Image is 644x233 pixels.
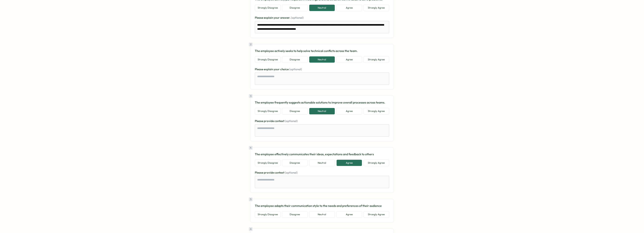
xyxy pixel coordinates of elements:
span: provide [264,171,274,174]
button: Strongly Agree [364,108,389,115]
button: Strongly Disagree [255,4,280,11]
button: Strongly Disagree [255,56,280,63]
div: 3 [249,94,253,98]
span: explain [264,67,274,71]
span: your [274,16,280,19]
p: The employee adapts their communication style to the needs and preferences of their audience [255,203,389,208]
button: Agree [336,56,362,63]
span: context [274,171,285,174]
button: Strongly Agree [364,56,389,63]
span: Please [255,171,264,174]
p: The employee effectively communicates their ideas, expectations and feedback to others [255,152,389,157]
span: (optional) [289,67,302,71]
button: Neutral [309,56,335,63]
button: Disagree [282,160,308,166]
div: 4 [249,146,253,150]
button: Agree [336,108,362,115]
span: answer. [280,16,291,19]
span: context [274,119,285,123]
button: Strongly Disagree [255,108,280,115]
span: (optional) [291,16,304,19]
span: (optional) [285,119,298,123]
span: provide [264,119,274,123]
button: Strongly Agree [364,211,389,218]
button: Neutral [309,4,335,11]
button: Disagree [282,56,308,63]
p: The employee actively seeks to help solve technical conflicts across the team. [255,49,389,53]
button: Strongly Disagree [255,160,280,166]
span: choice [280,67,289,71]
button: Disagree [282,4,308,11]
span: (optional) [285,171,298,174]
button: Neutral [309,160,335,166]
button: Neutral [309,211,335,218]
button: Agree [336,160,362,166]
button: Strongly Agree [364,4,389,11]
button: Disagree [282,211,308,218]
span: Please [255,67,264,71]
span: your [274,67,280,71]
span: Please [255,16,264,19]
button: Agree [336,211,362,218]
span: explain [264,16,274,19]
button: Neutral [309,108,335,115]
button: Agree [336,4,362,11]
div: 5 [249,197,253,201]
button: Strongly Disagree [255,211,280,218]
div: 2 [249,43,253,46]
div: 6 [249,227,253,231]
button: Strongly Agree [364,160,389,166]
span: Please [255,119,264,123]
button: Disagree [282,108,308,115]
p: The employee frequently suggests actionable solutions to improve overall processes across teams. [255,100,389,105]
